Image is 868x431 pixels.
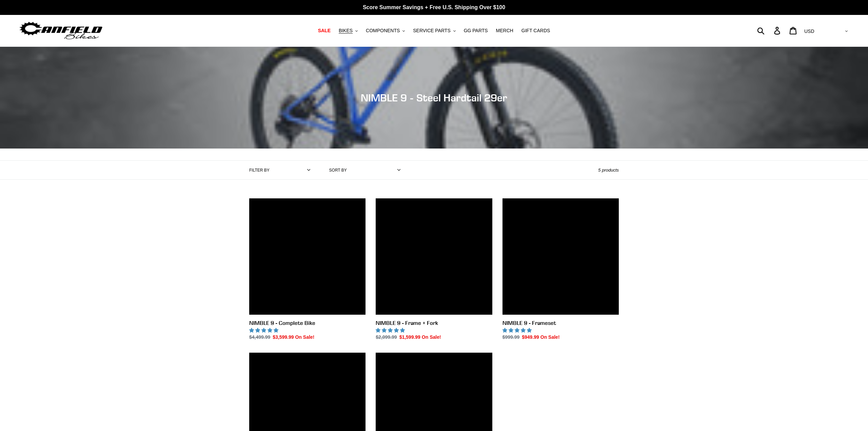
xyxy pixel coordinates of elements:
label: Sort by [329,167,347,173]
a: SALE [315,26,334,35]
button: SERVICE PARTS [410,26,459,35]
button: COMPONENTS [362,26,408,35]
input: Search [761,23,778,38]
img: Canfield Bikes [19,20,103,41]
a: GIFT CARDS [518,26,554,35]
span: NIMBLE 9 - Steel Hardtail 29er [361,92,507,104]
span: SERVICE PARTS [413,28,450,34]
label: Filter by [249,167,270,173]
button: BIKES [335,26,361,35]
span: GG PARTS [464,28,488,34]
a: GG PARTS [460,26,491,35]
span: BIKES [339,28,353,34]
a: MERCH [493,26,517,35]
span: GIFT CARDS [521,28,550,34]
span: MERCH [496,28,513,34]
span: SALE [318,28,331,34]
span: COMPONENTS [366,28,400,34]
span: 5 products [598,168,619,173]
